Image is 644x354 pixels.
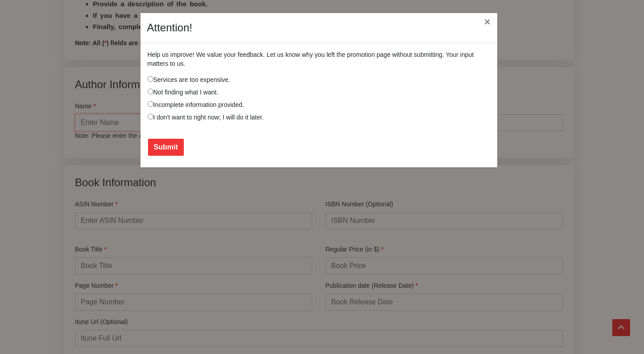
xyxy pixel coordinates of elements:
input: Incomplete information provided. [148,101,153,107]
div: Attention! [147,20,192,36]
input: Submit [148,139,184,156]
button: × [477,9,497,34]
label: Not finding what I want. [148,88,219,97]
label: I don't want to right now; I will do it later. [148,113,264,122]
input: Not finding what I want. [148,89,153,94]
label: Incomplete information provided. [148,100,244,109]
p: Help us improve! We value your feedback. Let us know why you left the promotion page without subm... [148,50,490,68]
label: Services are too expensive. [148,75,230,84]
input: Services are too expensive. [148,76,153,82]
input: I don't want to right now; I will do it later. [148,114,153,119]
